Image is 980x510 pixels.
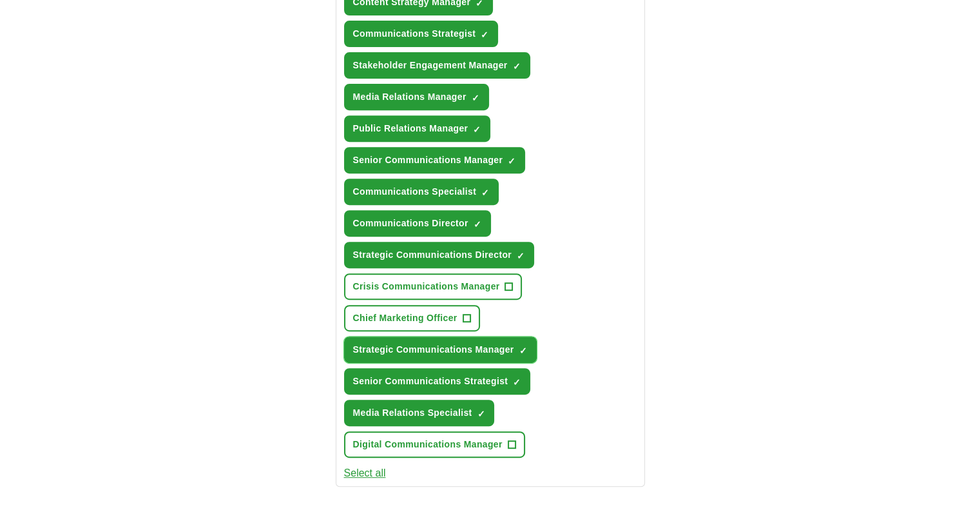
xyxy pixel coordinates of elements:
button: Digital Communications Manager [344,431,525,458]
span: Media Relations Specialist [353,406,472,420]
button: Strategic Communications Manager✓ [344,337,537,363]
span: ✓ [481,30,488,40]
span: Strategic Communications Director [353,248,512,262]
span: Public Relations Manager [353,122,468,135]
span: ✓ [473,124,481,135]
button: Public Relations Manager✓ [344,115,491,142]
button: Stakeholder Engagement Manager✓ [344,52,530,79]
button: Communications Director✓ [344,210,491,237]
button: Select all [344,466,386,481]
span: ✓ [477,409,485,419]
span: Media Relations Manager [353,90,466,104]
button: Strategic Communications Director✓ [344,242,535,268]
span: ✓ [474,219,481,230]
span: ✓ [481,188,489,198]
span: Stakeholder Engagement Manager [353,59,508,72]
button: Senior Communications Manager✓ [344,147,526,173]
button: Communications Specialist✓ [344,179,499,205]
button: Senior Communications Strategist✓ [344,368,531,395]
span: ✓ [517,251,524,261]
button: Media Relations Manager✓ [344,84,489,110]
span: Communications Director [353,217,468,230]
span: ✓ [472,93,479,103]
span: Chief Marketing Officer [353,311,457,325]
button: Communications Strategist✓ [344,21,499,47]
button: Media Relations Specialist✓ [344,400,495,426]
span: Strategic Communications Manager [353,343,514,357]
button: Chief Marketing Officer [344,305,480,331]
span: Crisis Communications Manager [353,280,500,293]
button: Crisis Communications Manager [344,273,523,300]
span: ✓ [508,156,515,166]
span: Senior Communications Strategist [353,375,508,388]
span: Communications Strategist [353,27,476,41]
span: ✓ [513,61,521,72]
span: Senior Communications Manager [353,153,503,167]
span: ✓ [519,346,527,356]
span: Communications Specialist [353,185,477,199]
span: Digital Communications Manager [353,438,503,451]
span: ✓ [513,377,521,387]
